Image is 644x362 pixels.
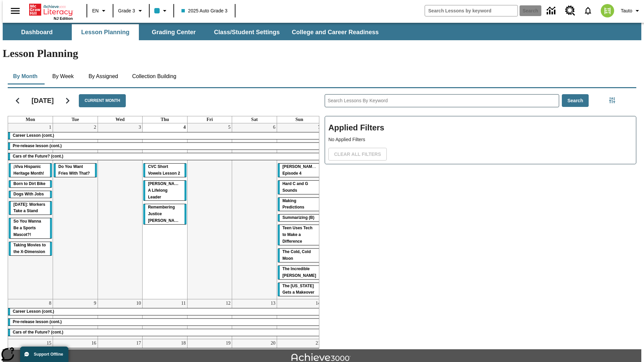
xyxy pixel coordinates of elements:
[148,205,182,223] span: Remembering Justice O'Connor
[224,339,232,347] a: September 19, 2025
[29,3,73,16] a: Home
[118,7,135,14] span: Grade 3
[143,164,186,177] div: CVC Short Vowels Lesson 2
[98,123,143,299] td: September 3, 2025
[24,116,37,123] a: Monday
[314,299,322,307] a: September 14, 2025
[209,24,285,40] button: Class/Student Settings
[319,85,636,349] div: Search
[317,123,322,131] a: September 7, 2025
[232,123,277,299] td: September 6, 2025
[278,181,321,194] div: Hard C and G Sounds
[143,299,187,339] td: September 11, 2025
[180,299,187,307] a: September 11, 2025
[127,68,182,84] button: Collection Building
[605,94,619,107] button: Filters Side menu
[278,215,321,221] div: Summarizing (B)
[143,123,187,299] td: September 4, 2025
[277,123,322,299] td: September 7, 2025
[140,24,207,40] button: Grading Center
[13,133,54,138] span: Career Lesson (cont.)
[278,198,321,211] div: Making Predictions
[13,154,63,159] span: Cars of the Future? (cont.)
[181,7,228,14] span: 2025 Auto Grade 3
[59,92,76,109] button: Next
[13,143,62,148] span: Pre-release lesson (cont.)
[328,120,633,136] h2: Applied Filters
[32,97,54,105] h2: [DATE]
[135,299,142,307] a: September 10, 2025
[92,7,99,14] span: EN
[13,202,45,214] span: Labor Day: Workers Take a Stand
[9,164,52,177] div: ¡Viva Hispanic Heritage Month!
[13,309,54,314] span: Career Lesson (cont.)
[9,218,52,238] div: So You Wanna Be a Sports Mascot?!
[137,123,142,131] a: September 3, 2025
[205,116,214,123] a: Friday
[561,2,579,20] a: Resource Center, Will open in new tab
[8,132,322,139] div: Career Lesson (cont.)
[621,7,632,14] span: Tauto
[325,116,636,164] div: Applied Filters
[53,299,98,339] td: September 9, 2025
[45,339,53,347] a: September 15, 2025
[8,68,43,84] button: By Month
[8,299,53,339] td: September 8, 2025
[562,94,589,107] button: Search
[282,215,314,220] span: Summarizing (B)
[53,123,98,299] td: September 2, 2025
[3,24,385,40] div: SubNavbar
[597,2,618,19] button: Select a new avatar
[13,192,44,196] span: Dogs With Jobs
[282,198,304,210] span: Making Predictions
[9,92,26,109] button: Previous
[325,95,559,107] input: Search Lessons By Keyword
[148,181,183,199] span: Dianne Feinstein: A Lifelong Leader
[93,299,98,307] a: September 9, 2025
[20,347,68,362] button: Support Offline
[8,153,322,160] div: Cars of the Future? (cont.)
[135,339,142,347] a: September 17, 2025
[286,24,384,40] button: College and Career Readiness
[425,5,518,16] input: search field
[54,16,73,20] span: NJ Edition
[227,123,232,131] a: September 5, 2025
[70,116,80,123] a: Tuesday
[13,181,45,186] span: Born to Dirt Bike
[8,319,322,325] div: Pre-release lesson (cont.)
[282,266,316,278] span: The Incredible Kellee Edwards
[13,330,63,335] span: Cars of the Future? (cont.)
[9,201,52,215] div: Labor Day: Workers Take a Stand
[180,339,187,347] a: September 18, 2025
[278,225,321,245] div: Teen Uses Tech to Make a Difference
[8,143,322,149] div: Pre-release lesson (cont.)
[79,94,126,107] button: Current Month
[282,181,308,193] span: Hard C and G Sounds
[143,204,186,224] div: Remembering Justice O'Connor
[72,24,139,40] button: Lesson Planning
[278,164,321,177] div: Ella Menopi: Episode 4
[543,2,561,20] a: Data Center
[278,283,321,296] div: The Missouri Gets a Makeover
[2,85,319,349] div: Calendar
[187,299,232,339] td: September 12, 2025
[83,68,123,84] button: By Assigned
[143,181,186,201] div: Dianne Feinstein: A Lifelong Leader
[269,339,277,347] a: September 20, 2025
[3,47,641,60] h1: Lesson Planning
[48,299,53,307] a: September 8, 2025
[182,123,187,131] a: September 4, 2025
[579,2,597,19] a: Notifications
[8,308,322,315] div: Career Lesson (cont.)
[3,23,641,40] div: SubNavbar
[232,299,277,339] td: September 13, 2025
[282,164,318,176] span: Ella Menopi: Episode 4
[13,319,62,324] span: Pre-release lesson (cont.)
[282,249,311,261] span: The Cold, Cold Moon
[13,243,46,254] span: Taking Movies to the X-Dimension
[34,352,63,357] span: Support Offline
[90,339,98,347] a: September 16, 2025
[58,164,90,176] span: Do You Want Fries With That?
[314,339,322,347] a: September 21, 2025
[48,123,53,131] a: September 1, 2025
